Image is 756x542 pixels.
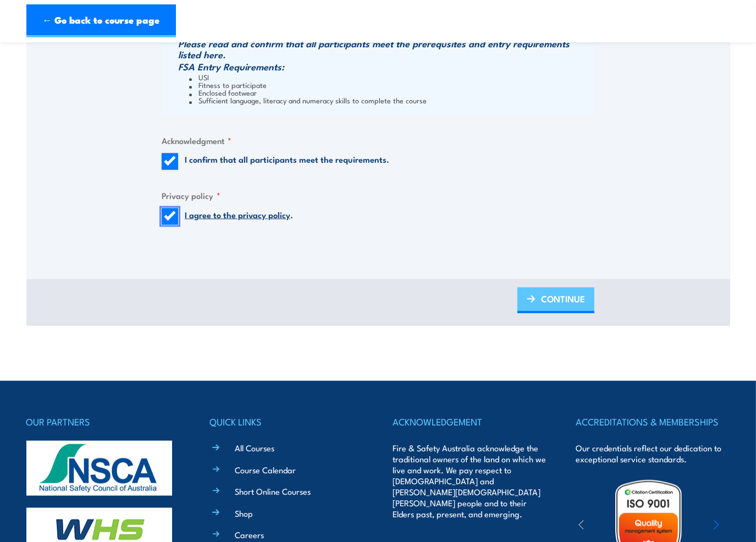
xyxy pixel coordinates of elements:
[393,414,547,429] h4: ACKNOWLEDGEMENT
[189,96,592,104] li: Sufficient language, literacy and numeracy skills to complete the course
[162,189,220,202] legend: Privacy policy
[189,81,592,89] li: Fitness to participate
[178,61,592,72] h3: FSA Entry Requirements:
[235,507,253,519] a: Shop
[235,464,296,475] a: Course Calendar
[517,287,594,313] a: CONTINUE
[162,134,231,147] legend: Acknowledgment
[185,208,293,225] label: .
[178,38,592,60] h3: Please read and confirm that all participants meet the prerequsites and entry requirements listed...
[185,208,290,220] a: I agree to the privacy policy
[26,414,180,429] h4: OUR PARTNERS
[189,73,592,81] li: USI
[541,284,585,313] span: CONTINUE
[576,443,730,464] p: Our credentials reflect our dedication to exceptional service standards.
[26,441,172,496] img: nsca-logo-footer
[26,4,176,37] a: ← Go back to course page
[576,414,730,429] h4: ACCREDITATIONS & MEMBERSHIPS
[185,153,389,170] label: I confirm that all participants meet the requirements.
[393,443,547,519] p: Fire & Safety Australia acknowledge the traditional owners of the land on which we live and work....
[235,485,311,497] a: Short Online Courses
[189,89,592,96] li: Enclosed footwear
[209,414,363,429] h4: QUICK LINKS
[235,442,274,453] a: All Courses
[235,529,264,540] a: Careers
